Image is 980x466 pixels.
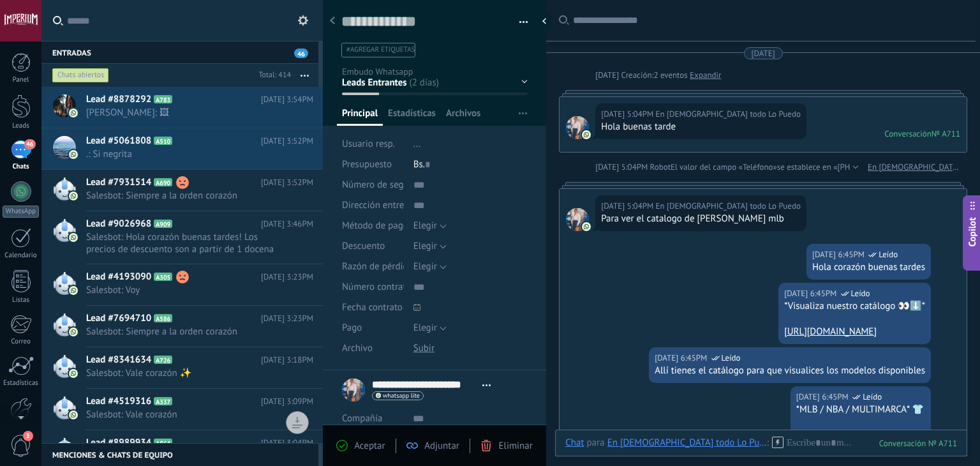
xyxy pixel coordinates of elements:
span: Elegir [413,260,437,273]
div: WhatsApp [3,206,39,218]
div: Número de seguimiento [342,175,404,195]
div: Descuento [342,236,404,257]
span: [DATE] 3:23PM [261,271,313,283]
span: Lead #7931514 [86,176,151,189]
span: 46 [24,139,35,149]
span: ... [413,138,421,150]
img: com.amocrm.amocrmwa.svg [69,150,78,159]
div: Calendario [3,252,40,260]
div: Allí tienes el catálogo para que visualices los modelos disponibles [655,365,925,377]
img: com.amocrm.amocrmwa.svg [69,109,78,117]
span: Fecha contrato [342,303,403,312]
div: Hola buenas tarde [601,121,801,133]
span: Dirección entrega [342,200,414,210]
span: Lead #9026968 [86,218,151,230]
span: Adjuntar [424,440,459,452]
span: Método de pago [342,221,408,230]
div: Archivo [342,338,404,359]
div: [DATE] [752,47,775,59]
a: [URL][DOMAIN_NAME] [784,326,877,338]
span: Lead #8878292 [86,93,151,106]
div: [DATE] 6:45PM [655,352,709,365]
div: Total: 414 [253,69,291,82]
span: se establece en «[PHONE_NUMBER]» [777,161,908,174]
span: Archivos [446,107,480,126]
div: Leads [3,122,40,130]
span: Lead #7694710 [86,312,151,325]
button: Elegir [413,318,447,338]
div: Listas [3,296,40,304]
img: com.amocrm.amocrmwa.svg [69,369,78,378]
a: Lead #7931514 A690 [DATE] 3:52PM Salesbot: Siempre a la orden corazón [41,170,323,211]
span: Número de seguimiento [342,180,440,190]
span: Archivo [342,343,373,353]
span: [DATE] 3:46PM [261,218,313,230]
span: A305 [154,273,172,281]
span: Lead #4193090 [86,271,151,283]
button: Elegir [413,236,447,257]
div: Entradas [41,41,318,64]
span: #agregar etiquetas [346,45,415,54]
img: com.amocrm.amocrmwa.svg [69,286,78,295]
span: Número contrato [342,282,411,292]
span: para [587,437,605,449]
span: A690 [154,178,172,186]
span: Salesbot: Vale corazón ✨ [86,367,289,379]
span: Lead #8989934 [86,437,151,449]
span: Aceptar [354,440,385,452]
div: Menciones & Chats de equipo [41,443,318,466]
div: № A711 [932,128,960,139]
span: Salesbot: Hola corazón buenas tardes! Los precios de descuento son a partir de 1 docena [86,231,289,255]
span: : [767,437,769,449]
span: Leído [863,391,882,403]
div: Dirección entrega [342,195,404,216]
span: A783 [154,95,172,103]
span: Lead #5061808 [86,135,151,147]
div: [DATE] 5:04PM [601,200,655,213]
div: [DATE] 6:45PM [796,391,850,403]
div: [DATE] 6:45PM [812,248,866,261]
a: En [DEMOGRAPHIC_DATA] todo Lo Puedo [868,161,960,174]
span: A909 [154,220,172,228]
span: [DATE] 3:52PM [261,135,313,147]
div: [DATE] 5:04PM [601,108,655,121]
span: Salesbot: Vale corazón [86,409,289,421]
span: [DATE] 3:23PM [261,312,313,325]
div: [DATE] 6:45PM [784,287,838,300]
span: Lead #4519316 [86,395,151,408]
div: Fecha contrato [342,297,404,318]
span: Razón de pérdida [342,262,413,271]
button: Elegir [413,216,447,236]
span: A586 [154,314,172,322]
span: Salesbot: Voy [86,284,289,296]
img: com.amocrm.amocrmwa.svg [69,410,78,419]
span: 3 [23,431,33,441]
a: Expandir [690,69,721,82]
button: Elegir [413,257,447,277]
a: Lead #4519316 A337 [DATE] 3:09PM Salesbot: Vale corazón [41,389,323,430]
span: Copilot [966,218,979,247]
div: Chats [3,163,40,171]
span: whatsapp lite [383,393,420,399]
div: *Visualiza nuestro catálogo 👀⬇️* [784,300,925,313]
span: A726 [154,356,172,364]
div: Compañía [342,409,403,429]
span: A510 [154,137,172,145]
span: Presupuesto [342,158,392,170]
div: Hola corazón buenas tardes [812,261,925,274]
div: 711 [879,438,957,449]
span: Elegir [413,322,437,334]
span: El valor del campo «Teléfono» [671,161,777,174]
a: Lead #7694710 A586 [DATE] 3:23PM Salesbot: Siempre a la orden corazón [41,306,323,347]
span: Principal [342,107,378,126]
div: Panel [3,76,40,84]
img: com.amocrm.amocrmwa.svg [582,130,591,139]
a: Lead #4193090 A305 [DATE] 3:23PM Salesbot: Voy [41,264,323,305]
span: Estadísticas [388,107,436,126]
img: com.amocrm.amocrmwa.svg [69,327,78,336]
img: com.amocrm.amocrmwa.svg [582,222,591,231]
span: A864 [154,439,172,447]
div: Bs. [413,154,528,175]
div: [DATE] [595,69,621,82]
span: Salesbot: Siempre a la orden corazón [86,326,289,338]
